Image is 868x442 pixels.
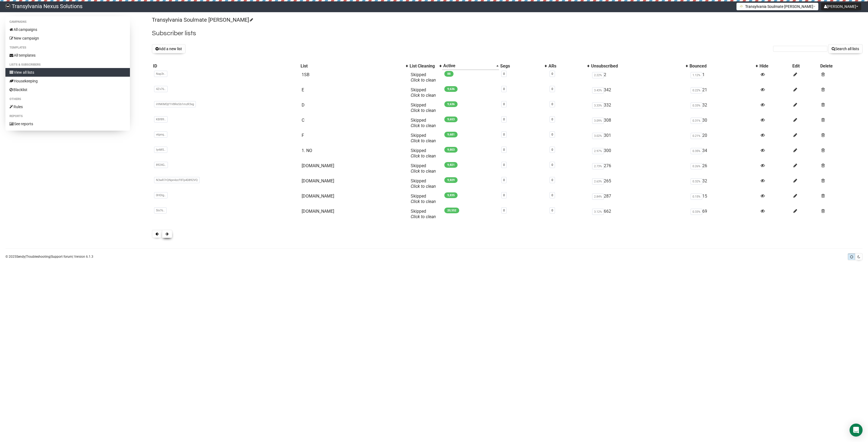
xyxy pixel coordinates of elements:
[551,163,553,167] a: 0
[411,93,436,98] a: Click to clean
[592,87,604,93] span: 3.43%
[503,209,505,212] a: 0
[5,68,130,77] a: View all lists
[411,108,436,113] a: Click to clean
[154,207,167,214] span: 5Ix76..
[503,118,505,121] a: 0
[299,62,409,70] th: List: No sort applied, activate to apply an ascending sort
[5,34,130,43] a: New campaign
[688,115,758,131] td: 30
[411,87,436,98] span: Skipped
[5,77,130,85] a: Housekeeping
[411,193,436,204] span: Skipped
[153,63,298,69] div: ID
[592,102,604,109] span: 3.33%
[411,199,436,204] a: Click to clean
[302,118,304,123] a: C
[791,62,819,70] th: Edit: No sort applied, sorting is disabled
[442,62,499,70] th: Active: Ascending sort applied, activate to apply a descending sort
[821,3,861,10] button: [PERSON_NAME]
[444,132,458,137] span: 9,681
[592,133,604,139] span: 3.02%
[503,87,505,91] a: 0
[503,72,505,76] a: 0
[409,62,442,70] th: List Cleaning: No sort applied, activate to apply an ascending sort
[691,148,702,154] span: 0.35%
[828,44,863,53] button: Search all lists
[154,162,168,168] span: 8924G..
[551,148,553,151] a: 0
[302,178,334,183] a: [DOMAIN_NAME]
[154,192,168,198] span: 0HDIg..
[411,214,436,219] a: Click to clean
[152,62,299,70] th: ID: No sort applied, sorting is disabled
[551,178,553,182] a: 0
[5,19,130,25] li: Campaigns
[443,63,494,69] div: Active
[688,161,758,176] td: 26
[5,62,130,68] li: Lists & subscribers
[302,87,304,92] a: E
[302,193,334,199] a: [DOMAIN_NAME]
[444,101,458,107] span: 9,636
[691,193,702,200] span: 0.15%
[444,208,459,213] span: 20,552
[688,176,758,191] td: 32
[503,178,505,182] a: 0
[551,133,553,136] a: 0
[739,4,744,8] img: 1.png
[691,163,702,169] span: 0.26%
[792,63,818,69] div: Edit
[411,209,436,219] span: Skipped
[688,100,758,115] td: 32
[691,133,702,139] span: 0.21%
[5,85,130,94] a: Blacklist
[691,209,702,215] span: 0.33%
[51,255,72,259] a: Support forum
[820,63,861,69] div: Delete
[410,63,437,69] div: List Cleaning
[691,178,702,185] span: 0.32%
[691,118,702,124] span: 0.31%
[302,163,334,168] a: [DOMAIN_NAME]
[759,63,790,69] div: Hide
[551,118,553,121] a: 0
[5,96,130,102] li: Others
[551,87,553,91] a: 0
[302,209,334,214] a: [DOMAIN_NAME]
[411,163,436,174] span: Skipped
[551,209,553,212] a: 0
[154,147,167,153] span: IyvM5..
[590,62,689,70] th: Unsubscribed: No sort applied, activate to apply an ascending sort
[5,102,130,111] a: Rules
[154,116,168,122] span: KBf89..
[591,63,683,69] div: Unsubscribed
[551,72,553,76] a: 0
[819,62,863,70] th: Delete: No sort applied, sorting is disabled
[301,63,403,69] div: List
[592,178,604,185] span: 2.63%
[444,71,454,77] span: 88
[16,255,25,259] a: Sendy
[691,72,702,78] span: 1.12%
[411,102,436,113] span: Skipped
[592,209,604,215] span: 3.12%
[590,85,689,100] td: 342
[444,192,458,198] span: 9,835
[547,62,590,70] th: ARs: No sort applied, activate to apply an ascending sort
[154,131,167,138] span: v6pnq..
[444,147,458,153] span: 9,803
[590,115,689,131] td: 308
[592,72,604,78] span: 2.22%
[5,113,130,120] li: Reports
[590,161,689,176] td: 276
[688,131,758,146] td: 20
[411,153,436,159] a: Click to clean
[500,63,542,69] div: Segs
[592,163,604,169] span: 2.73%
[688,146,758,161] td: 34
[411,133,436,143] span: Skipped
[503,148,505,151] a: 0
[5,51,130,60] a: All templates
[411,184,436,189] a: Click to clean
